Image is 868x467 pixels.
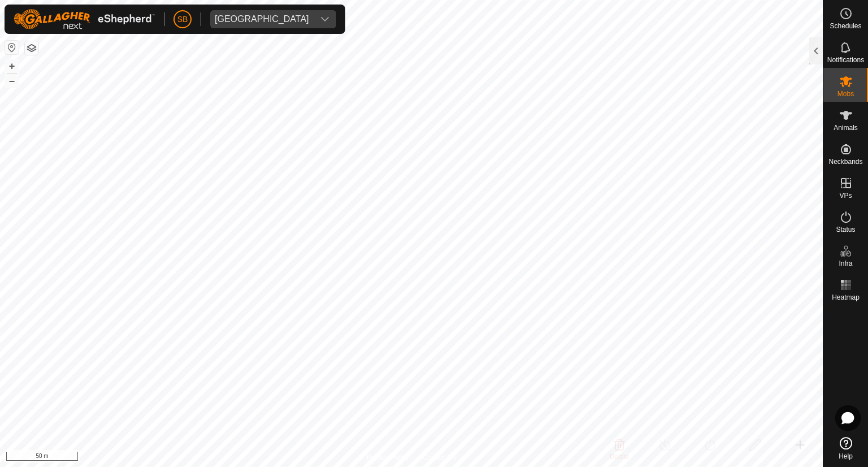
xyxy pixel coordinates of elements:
span: Animals [834,124,858,131]
span: Infra [839,260,852,267]
a: Contact Us [423,452,456,462]
button: + [5,59,19,73]
span: Heatmap [832,294,860,301]
span: Tangihanga station [210,10,314,28]
span: Notifications [827,57,864,63]
a: Privacy Policy [367,452,409,462]
span: Help [839,453,853,460]
a: Help [823,433,868,464]
div: dropdown trigger [314,10,336,28]
span: VPs [839,192,852,199]
span: Schedules [830,23,861,29]
button: Reset Map [5,41,19,54]
span: Status [836,226,855,233]
span: Mobs [837,90,854,97]
span: SB [177,14,188,25]
button: – [5,74,19,88]
button: Map Layers [25,41,38,55]
div: [GEOGRAPHIC_DATA] [215,15,309,24]
img: Gallagher Logo [14,9,155,29]
span: Neckbands [828,158,862,165]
